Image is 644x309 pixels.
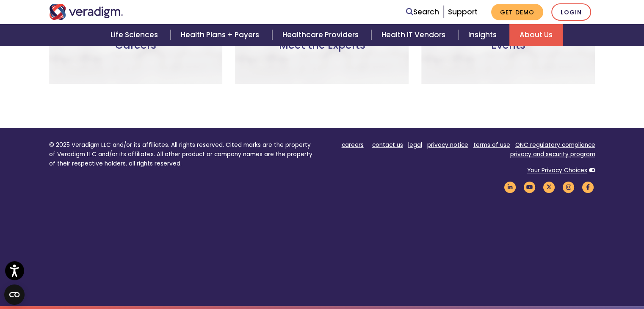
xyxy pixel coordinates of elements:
[503,183,517,191] a: Veradigm LinkedIn Link
[4,284,25,305] button: Open CMP widget
[171,24,272,46] a: Health Plans + Payers
[427,141,468,149] a: privacy notice
[372,141,403,149] a: contact us
[527,166,587,174] a: Your Privacy Choices
[342,141,364,149] a: careers
[56,39,216,64] h3: Careers
[371,24,458,46] a: Health IT Vendors
[510,150,595,158] a: privacy and security program
[581,183,595,191] a: Veradigm Facebook Link
[561,183,576,191] a: Veradigm Instagram Link
[448,7,478,17] a: Support
[482,248,634,299] iframe: Drift Chat Widget
[551,3,591,21] a: Login
[408,141,422,149] a: legal
[100,24,171,46] a: Life Sciences
[272,24,371,46] a: Healthcare Providers
[542,183,556,191] a: Veradigm Twitter Link
[428,39,588,64] h3: Events
[49,141,316,168] p: © 2025 Veradigm LLC and/or its affiliates. All rights reserved. Cited marks are the property of V...
[242,39,402,64] h3: Meet the Experts
[473,141,510,149] a: terms of use
[491,4,543,20] a: Get Demo
[406,6,439,18] a: Search
[458,24,509,46] a: Insights
[49,4,123,20] img: Veradigm logo
[515,141,595,149] a: ONC regulatory compliance
[522,183,537,191] a: Veradigm YouTube Link
[509,24,563,46] a: About Us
